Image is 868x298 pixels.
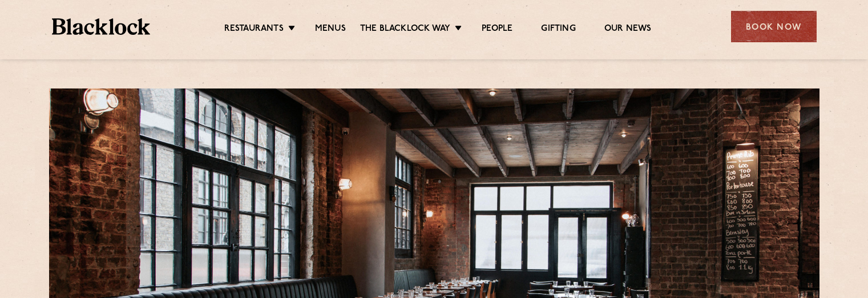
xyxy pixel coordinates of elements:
[731,11,817,42] div: Book Now
[315,23,346,36] a: Menus
[52,18,151,35] img: BL_Textured_Logo-footer-cropped.svg
[224,23,284,36] a: Restaurants
[541,23,575,36] a: Gifting
[604,23,652,36] a: Our News
[360,23,450,36] a: The Blacklock Way
[482,23,512,36] a: People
